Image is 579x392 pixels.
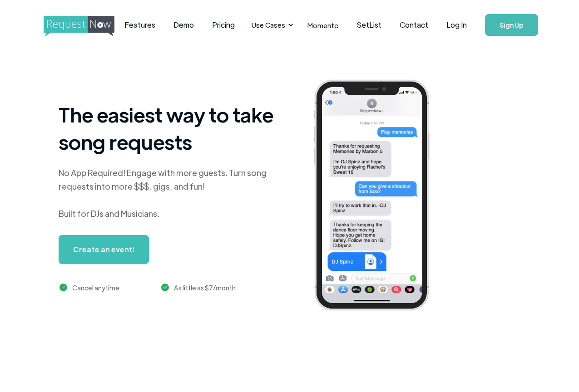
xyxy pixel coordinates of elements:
div: No App Required! Engage with more guests. Turn song requests into more $$$, gigs, and fun! Built ... [59,166,276,220]
a: Pricing [203,11,244,39]
a: Momento [298,12,348,39]
h1: The easiest way to take song requests [59,101,276,155]
a: Contact [391,11,437,39]
div: Use Cases [252,20,285,30]
a: Demo [164,11,203,39]
div: Use Cases [246,11,296,39]
a: SetList [348,11,391,39]
a: Create an event! [59,235,149,264]
a: Features [115,11,164,39]
img: green checkmark [161,284,169,291]
div: Cancel anytime [72,282,119,293]
a: home [44,16,93,34]
img: iphone screenshot [303,73,453,320]
div: As little as $7/month [174,282,236,293]
img: requestnow logo [44,16,131,37]
a: Sign Up [485,14,538,36]
a: Log In [437,9,476,41]
img: green checkmark [59,284,67,291]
